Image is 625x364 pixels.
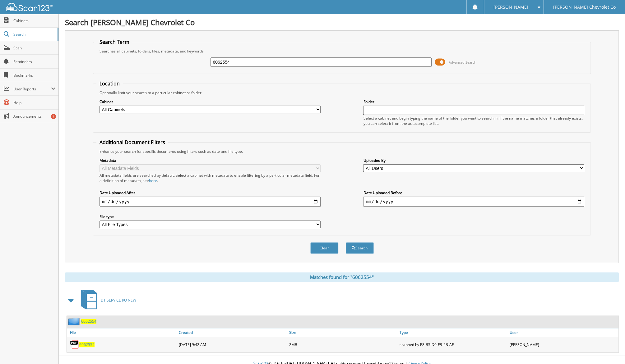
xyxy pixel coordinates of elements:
a: DT SERVICE RO NEW [77,288,136,312]
a: 6062554 [79,342,95,347]
img: folder2.png [68,317,81,325]
a: here [149,178,157,183]
div: All metadata fields are searched by default. Select a cabinet with metadata to enable filtering b... [100,173,321,183]
label: Metadata [100,158,321,163]
a: Type [398,328,508,337]
legend: Search Term [96,39,132,45]
div: Optionally limit your search to a particular cabinet or folder [96,90,587,95]
div: [PERSON_NAME] [508,338,618,351]
div: scanned by E8-B5-D0-E9-2B-AF [398,338,508,351]
div: 2MB [288,338,398,351]
label: Uploaded By [363,158,584,163]
span: Announcements [13,114,55,119]
button: Clear [310,242,338,254]
div: Matches found for "6062554" [65,272,619,282]
label: Date Uploaded After [100,190,321,195]
span: Search [13,32,54,37]
legend: Location [96,80,123,87]
a: File [67,328,177,337]
div: [DATE] 9:42 AM [177,338,288,351]
span: [PERSON_NAME] Chevrolet Co [553,5,616,9]
span: [PERSON_NAME] [493,5,528,9]
legend: Additional Document Filters [96,139,168,146]
span: DT SERVICE RO NEW [101,298,136,303]
label: Cabinet [100,99,321,104]
div: Searches all cabinets, folders, files, metadata, and keywords [96,48,587,54]
a: 6062554 [81,319,96,324]
span: Scan [13,45,55,51]
img: scan123-logo-white.svg [6,3,53,11]
div: Select a cabinet and begin typing the name of the folder you want to search in. If the name match... [363,116,584,126]
label: Date Uploaded Before [363,190,584,195]
img: PDF.png [70,340,79,349]
button: Search [346,242,374,254]
input: end [363,197,584,207]
label: File type [100,214,321,219]
a: Created [177,328,288,337]
span: Reminders [13,59,55,64]
label: Folder [363,99,584,104]
a: Size [288,328,398,337]
div: 7 [51,114,56,119]
span: Bookmarks [13,73,55,78]
a: User [508,328,618,337]
span: Advanced Search [449,60,476,65]
span: User Reports [13,86,51,92]
input: start [100,197,321,207]
span: Cabinets [13,18,55,23]
span: Help [13,100,55,105]
div: Enhance your search for specific documents using filters such as date and file type. [96,149,587,154]
h1: Search [PERSON_NAME] Chevrolet Co [65,17,619,27]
